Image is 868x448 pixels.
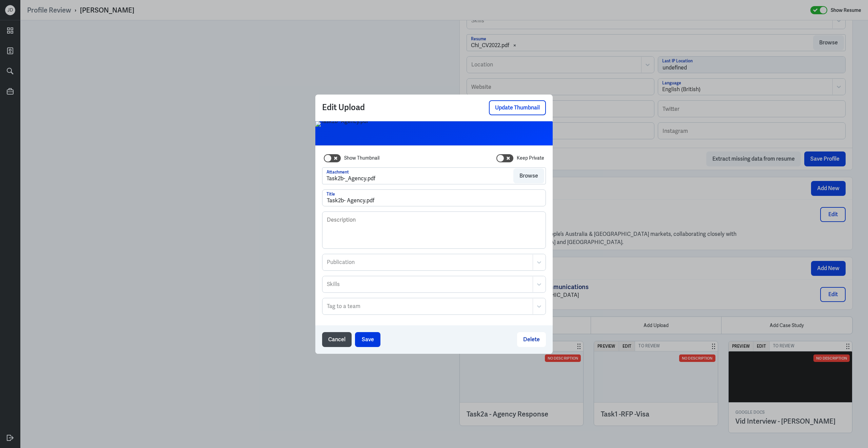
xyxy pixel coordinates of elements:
[344,155,379,162] label: Show Thumbnail
[322,332,352,347] button: Cancel
[355,332,380,347] button: Save
[322,190,546,206] input: Title
[327,175,375,183] div: Task2b-_Agency.pdf
[315,121,368,127] img: Task2b- Agency.pdf
[489,100,546,115] button: Update Thumbnail
[517,332,546,347] button: Delete
[517,155,544,162] label: Keep Private
[513,168,544,183] button: Browse
[322,100,434,115] p: Edit Upload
